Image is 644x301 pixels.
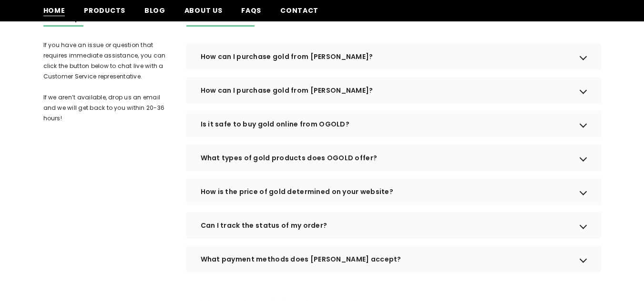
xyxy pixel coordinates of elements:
span: Home [43,6,65,16]
a: Contact [271,5,328,21]
div: How can I purchase gold from [PERSON_NAME]? [186,43,601,70]
div: What types of gold products does OGOLD offer? [186,145,601,171]
div: Is it safe to buy gold online from OGOLD? [186,111,601,137]
span: Contact [280,6,318,15]
span: About us [184,6,223,15]
a: Products [74,5,135,21]
span: Products [84,6,125,15]
span: FAQs [241,6,261,15]
a: Home [34,5,75,21]
div: How can I purchase gold from [PERSON_NAME]? [186,77,601,104]
a: About us [175,5,232,21]
a: Blog [135,5,175,21]
span: Blog [144,6,165,15]
span: If you have an issue or question that requires immediate assistance, you can click the button bel... [43,41,166,122]
div: What payment methods does [PERSON_NAME] accept? [186,246,601,272]
div: Can I track the status of my order? [186,212,601,239]
div: How is the price of gold determined on your website? [186,178,601,205]
a: FAQs [232,5,271,21]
